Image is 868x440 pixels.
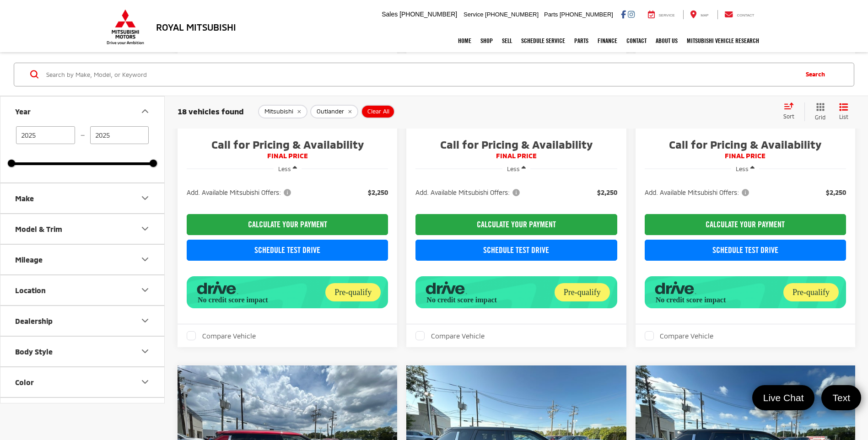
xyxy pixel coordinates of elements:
span: Call for Pricing & Availability [415,138,617,151]
span: — [78,131,87,139]
span: Less [278,165,291,172]
button: MPG / MPGe [0,397,165,427]
h3: Royal Mitsubishi [156,22,236,32]
span: [PHONE_NUMBER] [485,11,539,18]
a: Sell [497,29,517,52]
button: remove Mitsubishi [258,105,307,118]
a: Text [821,385,861,410]
span: Contact [737,13,754,17]
span: Outlander [317,108,344,115]
button: remove Outlander [310,105,358,118]
div: Location [140,284,151,295]
div: Make [140,193,151,204]
button: YearYear [0,96,165,126]
a: Facebook: Click to visit our Facebook page [621,11,626,18]
button: Select sort value [779,102,804,120]
span: 18 vehicles found [178,107,244,116]
button: LocationLocation [0,275,165,305]
span: Add. Available Mitsubishi Offers: [645,188,751,197]
span: Add. Available Mitsubishi Offers: [187,188,293,197]
button: MakeMake [0,183,165,213]
label: Compare Vehicle [187,331,256,340]
div: Dealership [140,315,151,326]
a: Instagram: Click to visit our Instagram page [628,11,635,18]
span: [PHONE_NUMBER] [560,11,613,18]
button: Less [731,161,759,177]
button: DealershipDealership [0,306,165,335]
img: Mitsubishi [105,9,146,45]
a: Live Chat [752,385,815,410]
label: Compare Vehicle [645,331,714,340]
span: [PHONE_NUMBER] [399,11,457,18]
div: Year [140,106,151,117]
span: FINAL PRICE [645,151,846,161]
a: Finance [593,29,622,52]
div: Dealership [15,316,53,325]
label: Compare Vehicle [415,331,485,340]
span: Service [464,11,483,18]
: CALCULATE YOUR PAYMENT [187,214,388,235]
span: Live Chat [759,392,809,404]
span: Add. Available Mitsubishi Offers: [415,188,522,197]
a: Schedule Test Drive [415,240,617,261]
input: minimum [16,126,75,144]
a: Schedule Test Drive [187,240,388,261]
a: Map [683,10,715,19]
span: Clear All [367,108,389,115]
button: Less [274,161,302,177]
div: Model & Trim [15,224,62,233]
div: Model & Trim [140,223,151,234]
button: MileageMileage [0,244,165,274]
input: Search by Make, Model, or Keyword [45,63,797,85]
span: FINAL PRICE [187,151,388,161]
span: Less [736,165,749,172]
a: About Us [651,29,682,52]
a: Contact [622,29,651,52]
div: Location [15,285,46,294]
span: Text [828,392,855,404]
a: Service [641,10,682,19]
span: Call for Pricing & Availability [645,138,846,151]
a: Schedule Service: Opens in a new tab [517,29,570,52]
span: Mitsubishi [264,108,293,115]
button: ColorColor [0,367,165,397]
span: Parts [544,11,558,18]
span: $2,250 [597,188,617,197]
a: Mitsubishi Vehicle Research [682,29,764,52]
span: Less [507,165,520,172]
button: Add. Available Mitsubishi Offers: [187,188,294,197]
: CALCULATE YOUR PAYMENT [645,214,846,235]
div: Mileage [15,255,43,263]
button: List View [832,102,855,121]
button: Add. Available Mitsubishi Offers: [645,188,752,197]
div: Color [140,376,151,387]
button: Model & TrimModel & Trim [0,214,165,243]
span: Sort [783,113,794,119]
button: Less [502,161,530,177]
span: Sales [382,11,398,18]
a: Shop [476,29,497,52]
button: Clear All [361,105,395,118]
div: Year [15,107,31,115]
: CALCULATE YOUR PAYMENT [415,214,617,235]
span: Grid [815,113,825,121]
div: Body Style [15,347,53,355]
a: Contact [717,10,761,19]
div: Body Style [140,346,151,357]
button: Body StyleBody Style [0,336,165,366]
span: Map [701,13,708,17]
span: Service [659,13,675,17]
span: FINAL PRICE [415,151,617,161]
a: Parts: Opens in a new tab [570,29,593,52]
span: $2,250 [368,188,388,197]
button: Add. Available Mitsubishi Offers: [415,188,523,197]
a: Schedule Test Drive [645,240,846,261]
button: Search [797,63,838,86]
div: Mileage [140,254,151,265]
div: Make [15,193,34,202]
span: List [839,113,848,120]
div: Color [15,377,34,386]
button: Grid View [804,102,832,121]
a: Home [453,29,476,52]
